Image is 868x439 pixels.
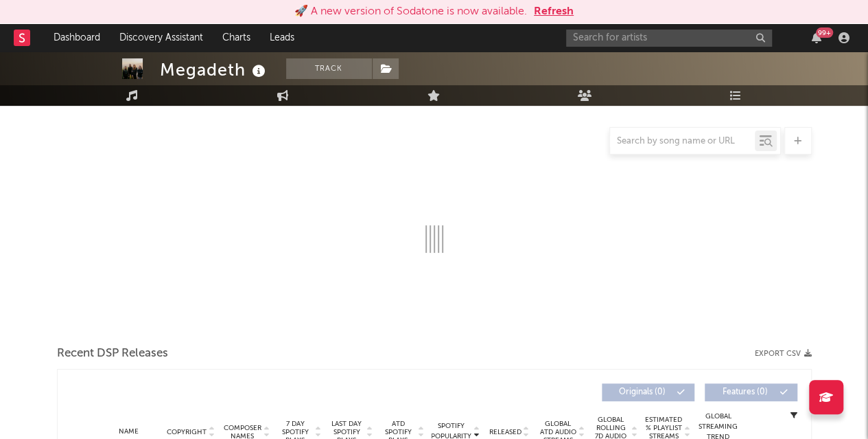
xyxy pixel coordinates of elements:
[816,27,833,38] div: 99 +
[260,24,304,52] a: Leads
[294,3,527,20] div: 🚀 A new version of Sodatone is now available.
[534,3,574,20] button: Refresh
[611,388,674,396] span: Originals ( 0 )
[602,383,694,401] button: Originals(0)
[755,350,812,358] button: Export CSV
[812,32,821,43] button: 99+
[705,383,797,401] button: Features(0)
[110,24,213,52] a: Discovery Assistant
[566,30,772,47] input: Search for artists
[489,428,521,436] span: Released
[44,24,110,52] a: Dashboard
[167,428,207,436] span: Copyright
[286,58,372,79] button: Track
[99,427,159,437] div: Name
[610,136,755,147] input: Search by song name or URL
[57,346,168,362] span: Recent DSP Releases
[160,58,269,81] div: Megadeth
[213,24,260,52] a: Charts
[714,388,777,396] span: Features ( 0 )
